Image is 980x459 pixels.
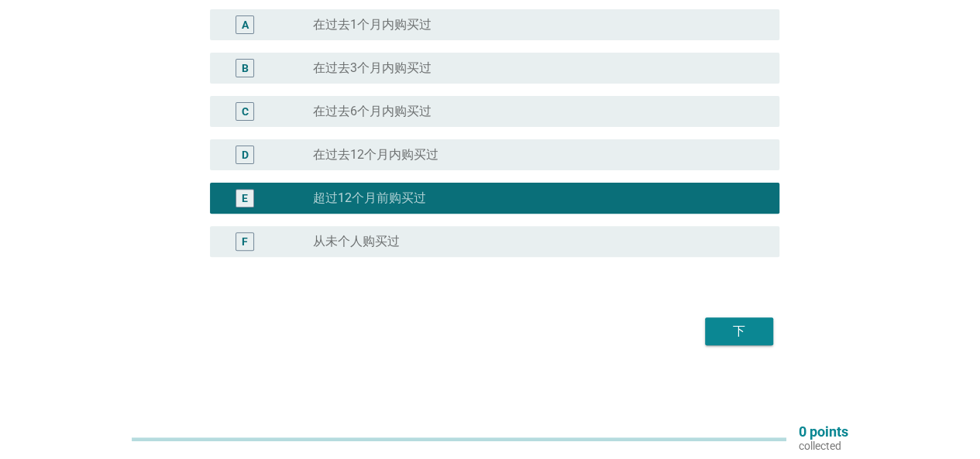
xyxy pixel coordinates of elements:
[242,60,249,77] div: B
[313,234,400,249] label: 从未个人购买过
[799,439,848,453] p: collected
[313,60,432,76] label: 在过去3个月内购买过
[313,190,426,206] label: 超过12个月前购买过
[799,425,848,439] p: 0 points
[242,17,249,33] div: A
[242,104,249,120] div: C
[705,317,773,345] button: 下
[242,147,249,163] div: D
[717,322,761,341] div: 下
[242,190,248,207] div: E
[313,17,432,33] label: 在过去1个月内购买过
[242,234,248,250] div: F
[313,147,438,163] label: 在过去12个月内购买过
[313,104,432,119] label: 在过去6个月内购买过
